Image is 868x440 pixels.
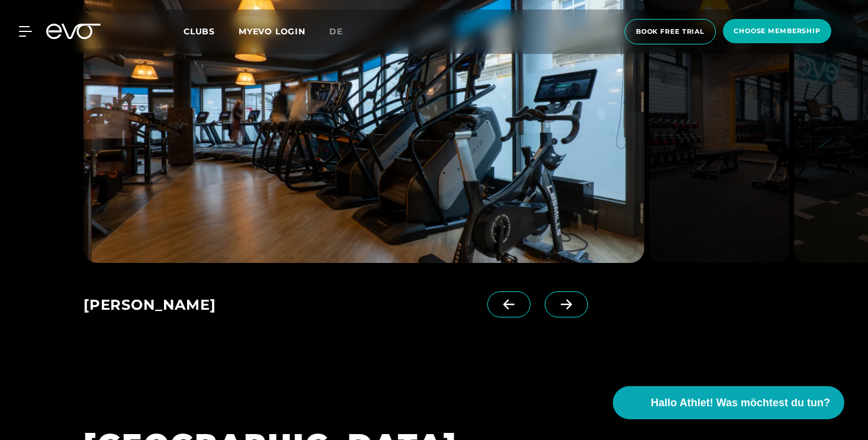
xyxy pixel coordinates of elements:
a: de [329,25,357,38]
span: de [329,26,343,37]
button: Hallo Athlet! Was möchtest du tun? [613,386,844,419]
a: choose membership [719,19,835,44]
a: MYEVO LOGIN [239,26,306,37]
a: Clubs [184,25,239,37]
span: book free trial [636,27,705,37]
a: book free trial [621,19,719,44]
span: Hallo Athlet! Was möchtest du tun? [651,395,830,411]
span: choose membership [734,26,821,36]
span: Clubs [184,26,215,37]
